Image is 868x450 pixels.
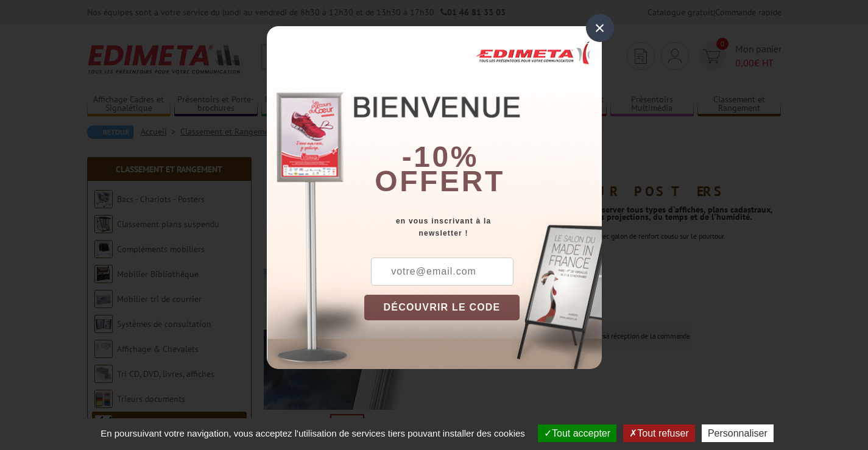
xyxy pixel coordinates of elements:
button: Personnaliser (fenêtre modale) [702,424,774,442]
input: votre@email.com [371,258,513,286]
b: -10% [402,141,479,173]
div: × [586,14,614,42]
button: Tout refuser [623,424,694,442]
div: en vous inscrivant à la newsletter ! [364,215,602,239]
button: DÉCOUVRIR LE CODE [364,295,520,320]
span: En poursuivant votre navigation, vous acceptez l'utilisation de services tiers pouvant installer ... [94,428,531,438]
font: offert [375,165,505,197]
button: Tout accepter [538,424,616,442]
